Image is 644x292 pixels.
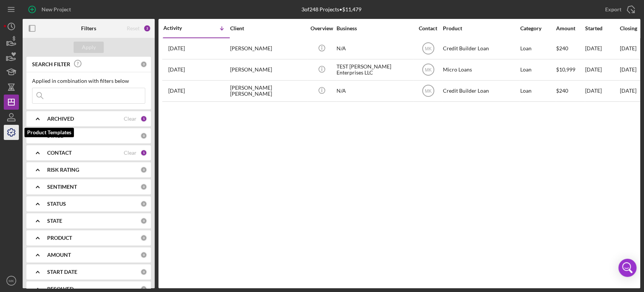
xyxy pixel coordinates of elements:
[168,67,185,73] time: 2025-05-27 17:12
[124,150,137,156] div: Clear
[414,25,442,31] div: Contact
[81,25,96,31] b: Filters
[74,42,104,53] button: Apply
[520,39,555,59] div: Loan
[124,116,137,122] div: Clear
[140,132,147,139] div: 0
[168,45,185,51] time: 2025-06-06 18:12
[556,81,584,101] div: $240
[47,184,77,190] b: SENTIMENT
[82,42,96,53] div: Apply
[443,25,518,31] div: Product
[230,25,306,31] div: Client
[556,60,584,80] div: $10,999
[585,81,619,101] div: [DATE]
[168,88,185,94] time: 2025-04-21 22:34
[337,25,412,31] div: Business
[520,81,555,101] div: Loan
[337,81,412,101] div: N/A
[425,67,432,73] text: MK
[140,269,147,275] div: 0
[556,25,584,31] div: Amount
[605,2,621,17] div: Export
[620,87,636,94] time: [DATE]
[140,235,147,241] div: 0
[47,269,77,275] b: START DATE
[23,2,78,17] button: New Project
[425,89,432,94] text: MK
[140,217,147,224] div: 0
[140,61,147,68] div: 0
[47,133,63,139] b: STAGE
[140,183,147,190] div: 0
[585,25,619,31] div: Started
[618,259,636,277] div: Open Intercom Messenger
[4,273,19,288] button: MK
[337,60,412,80] div: TEST [PERSON_NAME] Enterprises LLC
[9,279,14,283] text: MK
[32,78,145,84] div: Applied in combination with filters below
[140,200,147,207] div: 0
[556,39,584,59] div: $240
[143,25,151,32] div: 2
[307,25,336,31] div: Overview
[140,166,147,173] div: 0
[140,115,147,122] div: 1
[520,25,555,31] div: Category
[443,81,518,101] div: Credit Builder Loan
[140,149,147,156] div: 1
[41,2,71,17] div: New Project
[585,60,619,80] div: [DATE]
[47,286,74,292] b: RESOLVED
[301,6,361,12] div: 3 of 248 Projects • $11,479
[230,39,306,59] div: [PERSON_NAME]
[230,60,306,80] div: [PERSON_NAME]
[520,60,555,80] div: Loan
[163,25,197,31] div: Activity
[47,235,72,241] b: PRODUCT
[425,46,432,51] text: MK
[620,66,636,73] time: [DATE]
[47,167,79,173] b: RISK RATING
[230,81,306,101] div: [PERSON_NAME] [PERSON_NAME]
[443,60,518,80] div: Micro Loans
[620,45,636,51] time: [DATE]
[47,116,74,122] b: ARCHIVED
[443,39,518,59] div: Credit Builder Loan
[598,2,640,17] button: Export
[585,39,619,59] div: [DATE]
[47,218,62,224] b: STATE
[32,61,70,67] b: SEARCH FILTER
[47,150,72,156] b: CONTACT
[47,201,66,207] b: STATUS
[140,252,147,258] div: 0
[127,25,140,31] div: Reset
[47,252,71,258] b: AMOUNT
[337,39,412,59] div: N/A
